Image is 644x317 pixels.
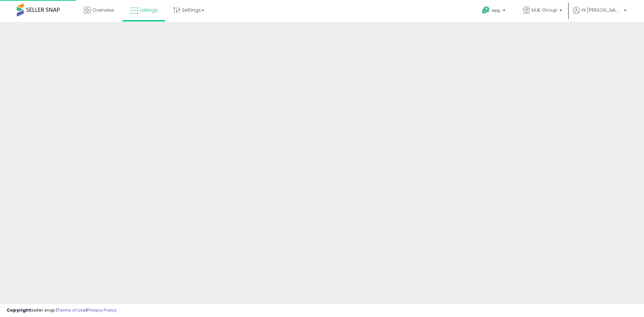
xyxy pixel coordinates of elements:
[92,7,114,13] span: Overview
[582,7,622,13] span: Hi [PERSON_NAME]
[573,7,627,22] a: Hi [PERSON_NAME]
[532,7,557,13] span: MJK Group
[140,7,158,13] span: Listings
[492,8,501,13] span: Help
[482,6,490,14] i: Get Help
[477,1,512,22] a: Help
